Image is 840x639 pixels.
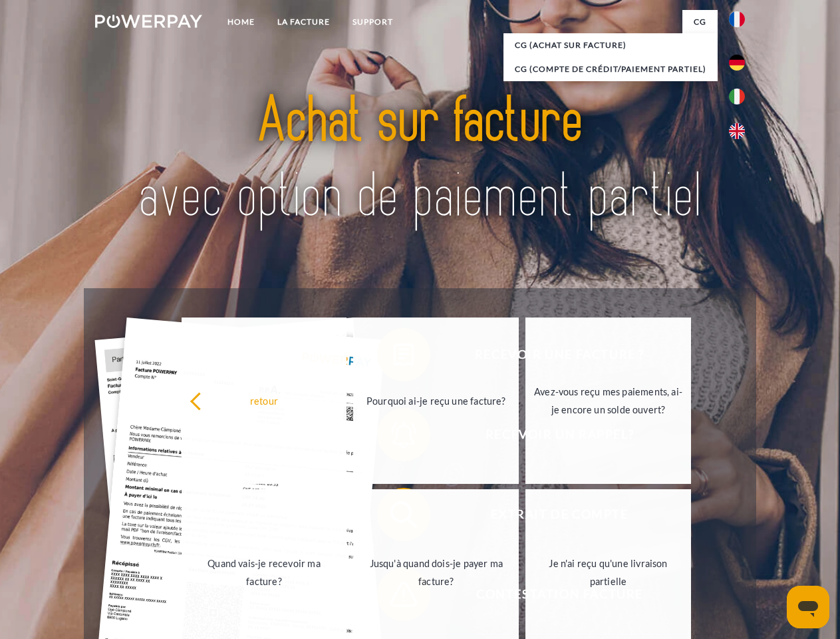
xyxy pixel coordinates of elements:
a: LA FACTURE [266,10,341,34]
a: CG [682,10,718,34]
img: en [729,123,745,139]
div: Avez-vous reçu mes paiements, ai-je encore un solde ouvert? [533,383,683,419]
iframe: Bouton de lancement de la fenêtre de messagerie [787,586,829,628]
a: Home [216,10,266,34]
div: Quand vais-je recevoir ma facture? [190,554,339,590]
img: it [729,89,745,105]
img: title-powerpay_fr.svg [127,64,713,255]
div: Jusqu'à quand dois-je payer ma facture? [361,554,511,590]
div: Je n'ai reçu qu'une livraison partielle [533,554,683,590]
img: logo-powerpay-white.svg [95,15,202,28]
a: Support [341,10,404,34]
a: CG (Compte de crédit/paiement partiel) [503,57,718,81]
img: fr [729,11,745,27]
img: de [729,55,745,71]
a: CG (achat sur facture) [503,33,718,57]
div: retour [190,391,339,409]
div: Pourquoi ai-je reçu une facture? [361,391,511,409]
a: Avez-vous reçu mes paiements, ai-je encore un solde ouvert? [525,318,691,484]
